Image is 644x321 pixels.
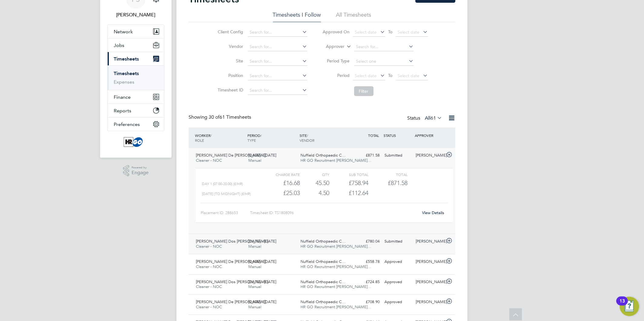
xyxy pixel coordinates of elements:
[301,239,346,244] span: Nuffield Orthopaedic C…
[248,43,307,51] input: Search for...
[323,29,350,35] label: Approved On
[422,210,444,215] a: View Details
[382,297,414,307] div: Approved
[382,151,414,160] div: Submitted
[216,73,243,78] label: Position
[388,179,408,187] span: £871.58
[248,304,261,309] span: Manual
[209,114,220,120] span: 30 of
[114,121,140,127] span: Preferences
[132,165,149,170] span: Powered by
[248,28,307,37] input: Search for...
[273,11,321,22] li: Timesheets I Follow
[407,114,443,123] div: Status
[619,301,625,309] div: 13
[260,133,262,138] span: /
[248,153,276,158] span: [DATE] - [DATE]
[216,58,243,64] label: Site
[196,153,266,158] span: [PERSON_NAME] De [PERSON_NAME]
[300,188,329,198] div: 4.50
[398,29,420,35] span: Select date
[387,28,394,36] span: To
[196,279,268,284] span: [PERSON_NAME] Dos [PERSON_NAME]
[351,151,382,160] div: £871.58
[382,277,414,287] div: Approved
[301,299,346,304] span: Nuffield Orthopaedic C…
[250,208,418,218] div: Timesheet ID: TS1808096
[351,257,382,267] div: £558.78
[248,299,276,304] span: [DATE] - [DATE]
[196,158,222,163] span: Cleaner - NOC
[414,277,445,287] div: [PERSON_NAME]
[307,133,308,138] span: /
[248,264,261,269] span: Manual
[124,137,148,147] img: hrgoplc-logo-retina.png
[354,57,414,66] input: Select one
[196,299,266,304] span: [PERSON_NAME] De [PERSON_NAME]
[248,158,261,163] span: Manual
[189,114,252,121] div: Showing
[355,29,377,35] span: Select date
[261,178,300,188] div: £16.68
[329,171,368,178] div: Sub Total
[351,297,382,307] div: £708.90
[196,244,222,249] span: Cleaner - NOC
[248,259,276,264] span: [DATE] - [DATE]
[108,38,164,52] button: Jobs
[368,133,379,138] span: TOTAL
[210,133,212,138] span: /
[300,171,329,178] div: QTY
[323,73,350,78] label: Period
[301,264,372,269] span: HR GO Recruitment [PERSON_NAME]…
[301,153,346,158] span: Nuffield Orthopaedic C…
[301,158,372,163] span: HR GO Recruitment [PERSON_NAME]…
[196,239,268,244] span: [PERSON_NAME] Dos [PERSON_NAME]
[368,171,408,178] div: Total
[248,279,276,284] span: [DATE] - [DATE]
[114,108,131,114] span: Reports
[351,277,382,287] div: £724.85
[620,297,639,316] button: Open Resource Center, 13 new notifications
[196,284,222,289] span: Cleaner - NOC
[414,297,445,307] div: [PERSON_NAME]
[300,138,315,143] span: VENDOR
[248,284,261,289] span: Manual
[196,304,222,309] span: Cleaner - NOC
[248,244,261,249] span: Manual
[248,72,307,80] input: Search for...
[202,182,243,186] span: Day 1 (07.00-20.00) (£/HR)
[108,104,164,117] button: Reports
[201,208,250,218] div: Placement ID: 288653
[114,42,124,48] span: Jobs
[301,279,346,284] span: Nuffield Orthopaedic C…
[300,178,329,188] div: 45.50
[329,178,368,188] div: £758.94
[108,90,164,104] button: Finance
[193,130,246,146] div: WORKER
[114,29,133,35] span: Network
[248,239,276,244] span: [DATE] - [DATE]
[196,259,266,264] span: [PERSON_NAME] De [PERSON_NAME]
[298,130,351,146] div: SITE
[425,115,442,121] label: All
[202,192,251,196] span: [DATE] (to Midnight) (£/HR)
[301,259,346,264] span: Nuffield Orthopaedic C…
[108,52,164,65] button: Timesheets
[414,151,445,160] div: [PERSON_NAME]
[317,44,345,50] label: Approver
[354,43,414,51] input: Search for...
[261,171,300,178] div: Charge rate
[355,73,377,78] span: Select date
[114,79,134,85] a: Expenses
[216,44,243,49] label: Vendor
[387,71,394,79] span: To
[431,115,436,121] span: 61
[336,11,371,22] li: All Timesheets
[107,11,164,18] span: Patryk Spalek
[114,71,139,76] a: Timesheets
[323,58,350,64] label: Period Type
[414,257,445,267] div: [PERSON_NAME]
[382,257,414,267] div: Approved
[108,25,164,38] button: Network
[108,117,164,131] button: Preferences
